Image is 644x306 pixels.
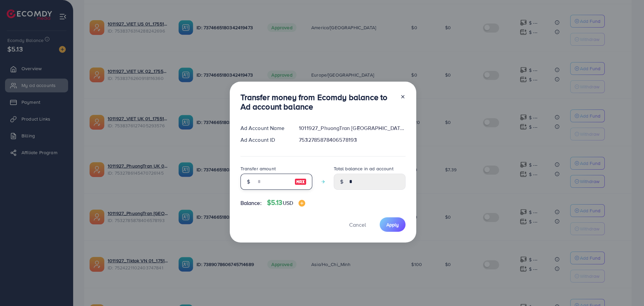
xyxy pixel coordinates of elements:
h3: Transfer money from Ecomdy balance to Ad account balance [240,92,395,112]
div: Ad Account ID [235,136,294,144]
label: Total balance in ad account [334,165,393,172]
img: image [294,178,307,186]
span: USD [283,199,293,207]
div: Ad Account Name [235,124,294,132]
button: Cancel [341,217,374,232]
div: 7532785878406578193 [293,136,411,144]
label: Transfer amount [240,165,276,172]
button: Apply [380,217,406,232]
span: Apply [386,221,399,228]
img: image [299,200,305,207]
div: 1011927_PhuongTran [GEOGRAPHIC_DATA] 08_1753863400059 [293,124,411,132]
iframe: Chat [615,276,639,301]
span: Cancel [349,221,366,228]
span: Balance: [240,199,262,207]
h4: $5.13 [267,199,305,207]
